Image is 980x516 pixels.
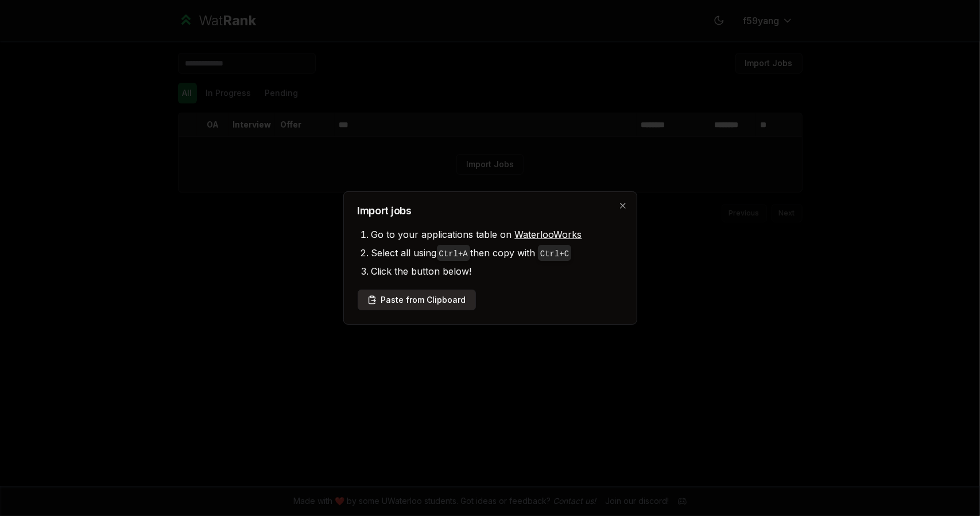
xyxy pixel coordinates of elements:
li: Click the button below! [371,262,623,280]
h2: Import jobs [358,206,623,216]
li: Go to your applications table on [371,225,623,244]
code: Ctrl+ C [540,249,569,259]
a: WaterlooWorks [515,229,582,240]
code: Ctrl+ A [439,249,468,259]
button: Paste from Clipboard [358,290,476,310]
li: Select all using then copy with [371,244,623,262]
